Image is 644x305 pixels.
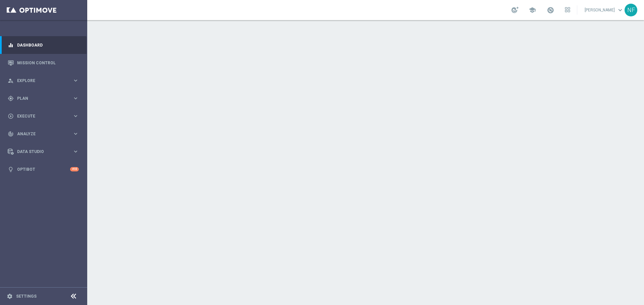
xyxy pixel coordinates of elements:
i: keyboard_arrow_right [72,95,79,101]
div: Optibot [8,160,79,178]
i: keyboard_arrow_right [72,148,79,155]
i: keyboard_arrow_right [72,77,79,84]
button: Mission Control [7,60,79,66]
a: Mission Control [17,54,79,72]
i: person_search [8,78,14,84]
button: equalizer Dashboard [7,43,79,48]
a: [PERSON_NAME]keyboard_arrow_down [584,5,625,15]
span: Data Studio [17,150,72,154]
span: Execute [17,114,72,118]
i: settings [7,293,13,299]
div: Data Studio [8,149,72,155]
div: Execute [8,113,72,119]
span: Analyze [17,132,72,136]
button: play_circle_outline Execute keyboard_arrow_right [7,113,79,119]
button: gps_fixed Plan keyboard_arrow_right [7,96,79,101]
button: lightbulb Optibot +10 [7,167,79,172]
button: track_changes Analyze keyboard_arrow_right [7,131,79,137]
i: play_circle_outline [8,113,14,119]
button: person_search Explore keyboard_arrow_right [7,78,79,83]
div: Dashboard [8,36,79,54]
span: Plan [17,96,72,100]
div: Analyze [8,131,72,137]
div: Plan [8,95,72,101]
a: Optibot [17,160,70,178]
a: Dashboard [17,36,79,54]
div: Mission Control [8,54,79,72]
div: NF [625,4,637,16]
i: equalizer [8,42,14,48]
div: +10 [70,167,79,171]
span: Explore [17,79,72,83]
i: lightbulb [8,166,14,172]
i: keyboard_arrow_right [72,113,79,119]
span: school [529,6,536,14]
button: Data Studio keyboard_arrow_right [7,149,79,154]
i: track_changes [8,131,14,137]
i: gps_fixed [8,95,14,101]
i: keyboard_arrow_right [72,131,79,137]
div: Explore [8,78,72,84]
a: Settings [16,294,37,298]
span: keyboard_arrow_down [616,6,624,14]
